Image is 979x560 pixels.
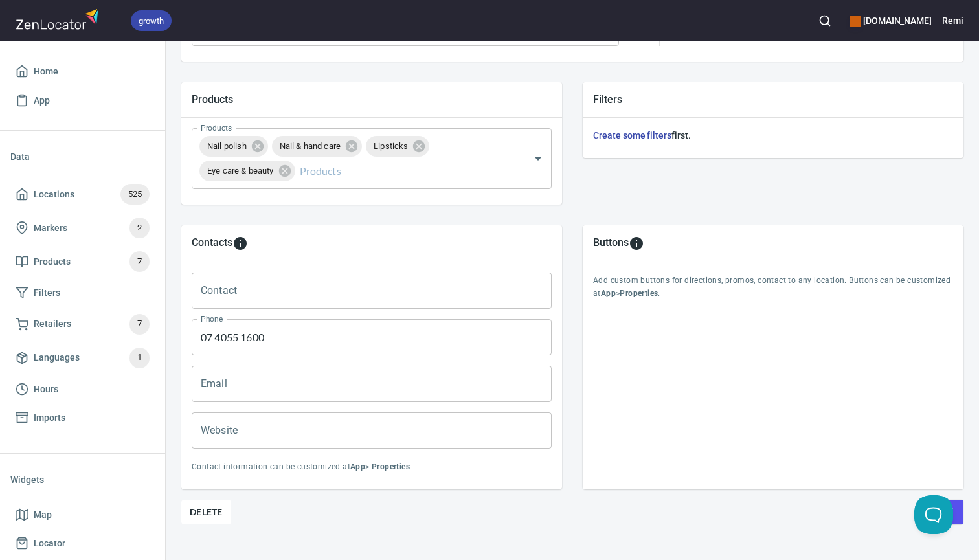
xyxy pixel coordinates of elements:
[192,236,232,251] h5: Contacts
[297,159,510,183] input: Products
[120,187,150,202] span: 525
[129,254,150,269] span: 7
[199,140,254,152] span: Nail polish
[942,14,963,28] h6: Remi
[10,211,155,245] a: Markers2
[129,350,150,365] span: 1
[10,529,155,558] a: Locator
[366,140,416,152] span: Lipsticks
[131,10,172,31] div: growth
[10,403,155,432] a: Imports
[10,57,155,86] a: Home
[593,236,629,251] h5: Buttons
[10,141,155,172] li: Data
[192,93,552,106] h5: Products
[366,136,429,157] div: Lipsticks
[272,136,362,157] div: Nail & hand care
[34,535,65,552] span: Locator
[272,140,348,152] span: Nail & hand care
[34,285,60,301] span: Filters
[10,500,155,530] a: Map
[34,63,58,80] span: Home
[914,495,953,534] iframe: Help Scout Beacon - Open
[129,317,150,331] span: 7
[34,350,80,366] span: Languages
[232,236,248,251] svg: To add custom contact information for locations, please go to Apps > Properties > Contacts.
[34,186,74,203] span: Locations
[10,341,155,375] a: Languages1
[190,504,223,520] span: Delete
[34,316,71,332] span: Retailers
[850,6,932,35] div: Manage your apps
[16,5,102,33] img: zenlocator
[199,136,268,157] div: Nail polish
[850,16,861,27] button: color-CE600E
[34,254,71,270] span: Products
[199,164,282,177] span: Eye care & beauty
[10,177,155,211] a: Locations525
[34,93,50,109] span: App
[593,93,953,106] h5: Filters
[34,507,52,523] span: Map
[34,410,65,426] span: Imports
[10,464,155,495] li: Widgets
[34,381,58,398] span: Hours
[199,161,295,181] div: Eye care & beauty
[593,274,953,300] p: Add custom buttons for directions, promos, contact to any location. Buttons can be customized at > .
[593,130,671,140] a: Create some filters
[620,289,658,298] b: Properties
[34,220,67,236] span: Markers
[601,289,616,298] b: App
[10,375,155,404] a: Hours
[192,461,552,474] p: Contact information can be customized at > .
[350,462,365,471] b: App
[942,6,963,35] button: Remi
[629,236,644,251] svg: To add custom buttons for locations, please go to Apps > Properties > Buttons.
[529,150,547,168] button: Open
[131,14,172,28] span: growth
[10,86,155,115] a: App
[181,500,231,524] button: Delete
[129,221,150,236] span: 2
[372,462,410,471] b: Properties
[593,128,953,142] h6: first.
[850,14,932,28] h6: [DOMAIN_NAME]
[10,245,155,278] a: Products7
[10,308,155,341] a: Retailers7
[10,278,155,308] a: Filters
